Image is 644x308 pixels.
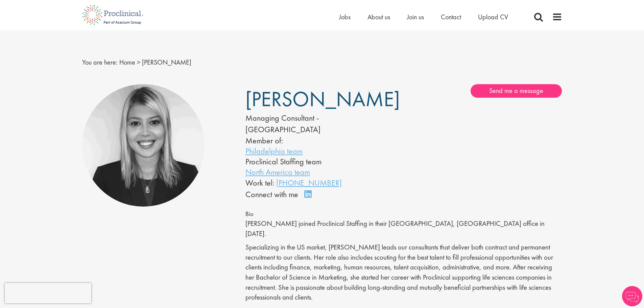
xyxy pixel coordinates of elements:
a: About us [367,13,390,21]
a: breadcrumb link [119,58,135,67]
span: [PERSON_NAME] [245,86,400,113]
span: Bio [245,210,254,218]
li: Proclinical Staffing team [245,156,383,167]
a: Send me a message [471,84,562,98]
a: Jobs [339,13,351,21]
span: You are here: [82,58,118,67]
img: Chatbot [622,286,642,306]
span: Work tel: [245,177,274,188]
p: Specializing in the US market, [PERSON_NAME] leads our consultants that deliver both contract and... [245,242,562,303]
img: Janelle Jones [82,84,205,207]
a: Upload CV [478,13,508,21]
a: [PHONE_NUMBER] [276,177,342,188]
span: [PERSON_NAME] [142,58,191,67]
iframe: reCAPTCHA [5,283,91,303]
span: > [137,58,140,67]
div: Managing Consultant - [GEOGRAPHIC_DATA] [245,112,383,136]
a: Philadelphia team [245,146,303,156]
a: North America team [245,167,310,177]
a: Join us [407,13,424,21]
p: [PERSON_NAME] joined Proclinical Staffing in their [GEOGRAPHIC_DATA], [GEOGRAPHIC_DATA] office in... [245,219,562,239]
a: Contact [441,13,461,21]
label: Member of: [245,135,283,146]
